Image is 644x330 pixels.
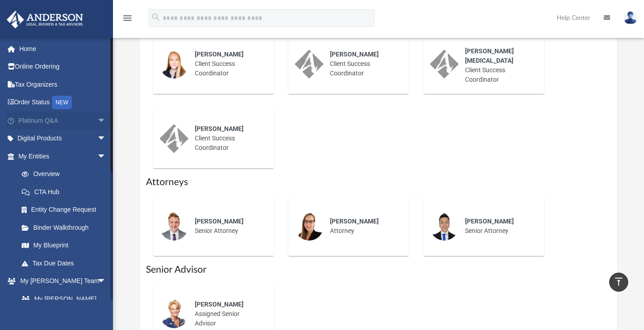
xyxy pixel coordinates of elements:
a: Overview [13,165,120,183]
span: [PERSON_NAME] [195,125,244,132]
div: Senior Attorney [459,210,538,242]
i: menu [122,13,133,23]
img: thumbnail [295,212,324,241]
i: vertical_align_top [613,276,624,287]
img: thumbnail [430,50,459,79]
div: Client Success Coordinator [459,40,538,91]
a: Home [6,40,120,58]
a: Digital Productsarrow_drop_down [6,130,120,148]
div: Client Success Coordinator [188,118,268,159]
div: Client Success Coordinator [188,43,268,84]
a: My Blueprint [13,237,115,255]
span: arrow_drop_down [97,272,115,291]
img: thumbnail [430,212,459,241]
a: My Entitiesarrow_drop_down [6,147,120,165]
a: Tax Due Dates [13,254,120,272]
div: Attorney [324,210,403,242]
span: [PERSON_NAME] [195,301,244,308]
div: Client Success Coordinator [324,43,403,84]
a: menu [122,17,133,23]
span: [PERSON_NAME][MEDICAL_DATA] [465,47,514,64]
a: Online Ordering [6,58,120,76]
a: vertical_align_top [609,273,628,292]
span: [PERSON_NAME] [330,218,379,225]
a: My [PERSON_NAME] Teamarrow_drop_down [6,272,115,290]
a: Tax Organizers [6,75,120,93]
a: Platinum Q&Aarrow_drop_down [6,112,120,130]
span: arrow_drop_down [97,112,115,130]
img: User Pic [624,11,637,24]
img: thumbnail [160,50,188,79]
span: [PERSON_NAME] [195,51,244,58]
img: thumbnail [160,212,188,241]
img: thumbnail [295,50,324,79]
span: arrow_drop_down [97,130,115,148]
a: Order StatusNEW [6,93,120,112]
span: [PERSON_NAME] [195,218,244,225]
a: Binder Walkthrough [13,218,120,237]
h1: Attorneys [146,176,611,189]
i: search [151,12,161,22]
a: CTA Hub [13,183,120,201]
img: Anderson Advisors Platinum Portal [4,11,86,28]
span: [PERSON_NAME] [330,51,379,58]
img: thumbnail [160,299,188,328]
span: arrow_drop_down [97,147,115,166]
a: Entity Change Request [13,201,120,219]
div: Senior Attorney [188,210,268,242]
h1: Senior Advisor [146,263,611,276]
a: My [PERSON_NAME] Team [13,290,111,319]
div: NEW [52,96,72,109]
img: thumbnail [160,124,188,153]
span: [PERSON_NAME] [465,218,514,225]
